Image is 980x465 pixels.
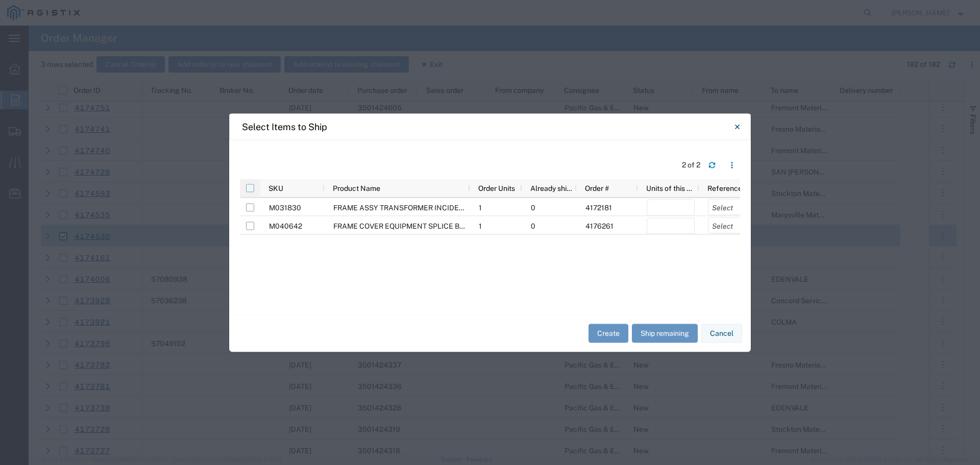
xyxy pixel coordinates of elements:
span: Already shipped [530,184,573,192]
span: Order Units [478,184,515,192]
span: M040642 [269,222,302,230]
span: 1 [479,222,482,230]
span: Product Name [333,184,380,192]
span: 0 [531,222,535,230]
span: SKU [268,184,283,192]
button: Refresh table [704,157,720,173]
span: Units of this shipment [646,184,695,192]
button: Create [589,324,628,343]
button: Ship remaining [632,324,698,343]
span: 4176261 [585,222,614,230]
span: Order # [585,184,609,192]
span: FRAME ASSY TRANSFORMER INCIDENTAL VEH [333,203,494,211]
span: Reference [707,184,742,192]
span: FRAME COVER EQUIPMENT SPLICE BOX [333,222,470,230]
span: M031830 [269,203,301,211]
span: 4172181 [585,203,612,211]
button: Cancel [701,324,742,343]
span: 1 [479,203,482,211]
button: Close [727,116,747,137]
div: 2 of 2 [682,160,700,170]
h4: Select Items to Ship [242,120,327,134]
span: 0 [531,203,535,211]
